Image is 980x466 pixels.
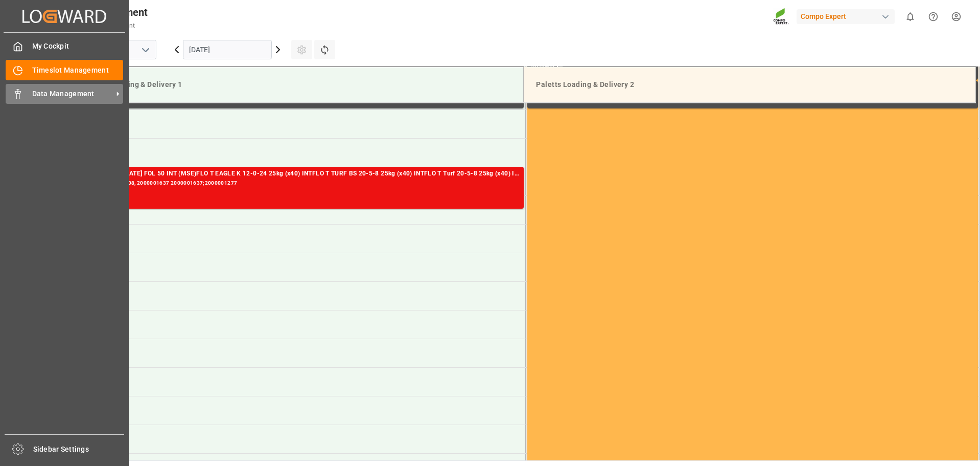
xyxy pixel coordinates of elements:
[137,42,153,58] button: open menu
[32,88,113,99] span: Data Management
[32,65,124,76] span: Timeslot Management
[80,75,515,94] div: Paletts Loading & Delivery 1
[33,444,125,455] span: Sidebar Settings
[797,7,899,26] button: Compo Expert
[773,8,789,26] img: Screenshot%202023-09-29%20at%2010.02.21.png_1712312052.png
[922,5,945,28] button: Help Center
[797,9,895,24] div: Compo Expert
[32,41,124,52] span: My Cockpit
[899,5,922,28] button: show 0 new notifications
[6,36,123,56] a: My Cockpit
[183,40,272,59] input: DD.MM.YYYY
[6,60,123,80] a: Timeslot Management
[77,169,520,179] div: NTC PREMIUM [DATE] FOL 50 INT (MSE)FLO T EAGLE K 12-0-24 25kg (x40) INTFLO T TURF BS 20-5-8 25kg ...
[77,179,520,188] div: Main ref : 6100002108, 2000001637 2000001637;2000001277
[532,75,967,94] div: Paletts Loading & Delivery 2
